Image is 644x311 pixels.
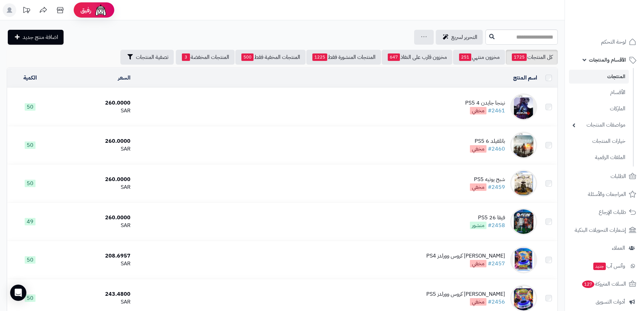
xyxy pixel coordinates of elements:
[598,18,638,32] img: logo-2.png
[56,252,130,260] div: 208.6957
[569,150,629,165] a: الملفات الرقمية
[569,168,640,184] a: الطلبات
[470,145,486,153] span: مخفي
[23,74,37,82] a: الكمية
[382,50,452,65] a: مخزون قارب على النفاذ647
[451,33,477,41] span: التحرير لسريع
[569,134,629,149] a: خيارات المنتجات
[488,145,505,153] a: #2460
[176,50,235,65] a: المنتجات المخفضة3
[56,107,130,115] div: SAR
[569,70,629,84] a: المنتجات
[465,99,505,107] div: نينجا جايدن 4 PS5
[56,99,130,107] div: 260.0000
[593,261,625,271] span: وآتس آب
[241,53,254,61] span: 500
[569,118,629,132] a: مواصفات المنتجات
[453,50,505,65] a: مخزون منتهي251
[80,6,91,14] span: رفيق
[56,290,130,298] div: 243.4800
[23,33,58,41] span: اضافة منتج جديد
[470,260,486,267] span: مخفي
[56,145,130,153] div: SAR
[182,53,190,61] span: 3
[18,3,35,19] a: تحديثات المنصة
[56,176,130,183] div: 260.0000
[569,294,640,310] a: أدوات التسويق
[506,50,558,65] a: كل المنتجات1725
[470,214,505,222] div: فيفا 26 PS5
[459,53,471,61] span: 251
[569,240,640,256] a: العملاء
[589,55,626,65] span: الأقسام والمنتجات
[593,263,606,270] span: جديد
[25,256,35,264] span: 50
[426,252,505,260] div: [PERSON_NAME] كروس وورلدز PS4
[611,172,626,181] span: الطلبات
[56,222,130,229] div: SAR
[25,141,35,149] span: 50
[569,186,640,202] a: المراجعات والأسئلة
[601,37,626,47] span: لوحة التحكم
[488,183,505,191] a: #2459
[10,285,26,301] div: Open Intercom Messenger
[488,107,505,115] a: #2461
[312,53,327,61] span: 1225
[94,3,108,17] img: ai-face.png
[25,180,35,187] span: 50
[510,170,537,197] img: شبح يوتيه PS5
[235,50,306,65] a: المنتجات المخفية فقط500
[56,298,130,306] div: SAR
[488,221,505,229] a: #2458
[582,281,594,288] span: 127
[512,53,527,61] span: 1725
[426,290,505,298] div: [PERSON_NAME] كروس وورلدز PS5
[470,137,505,145] div: باتلفيلد 6 PS5
[25,218,35,225] span: 49
[510,93,537,120] img: نينجا جايدن 4 PS5
[120,50,174,65] button: تصفية المنتجات
[599,207,626,217] span: طلبات الإرجاع
[510,246,537,273] img: سونيك ريسينج كروس وورلدز PS4
[581,279,626,289] span: السلات المتروكة
[569,204,640,220] a: طلبات الإرجاع
[306,50,381,65] a: المنتجات المنشورة فقط1225
[569,34,640,50] a: لوحة التحكم
[513,74,537,82] a: اسم المنتج
[575,225,626,235] span: إشعارات التحويلات البنكية
[470,176,505,183] div: شبح يوتيه PS5
[569,222,640,238] a: إشعارات التحويلات البنكية
[510,208,537,235] img: فيفا 26 PS5
[25,294,35,302] span: 50
[8,30,64,45] a: اضافة منتج جديد
[488,298,505,306] a: #2456
[56,214,130,222] div: 260.0000
[470,298,486,306] span: مخفي
[388,53,400,61] span: 647
[25,103,35,111] span: 50
[56,183,130,191] div: SAR
[136,53,168,61] span: تصفية المنتجات
[436,30,483,45] a: التحرير لسريع
[510,132,537,159] img: باتلفيلد 6 PS5
[596,297,625,307] span: أدوات التسويق
[118,74,130,82] a: السعر
[488,260,505,268] a: #2457
[569,276,640,292] a: السلات المتروكة127
[470,183,486,191] span: مخفي
[56,137,130,145] div: 260.0000
[470,222,486,229] span: منشور
[569,258,640,274] a: وآتس آبجديد
[569,102,629,116] a: الماركات
[470,107,486,114] span: مخفي
[588,190,626,199] span: المراجعات والأسئلة
[569,85,629,100] a: الأقسام
[56,260,130,268] div: SAR
[612,243,625,253] span: العملاء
